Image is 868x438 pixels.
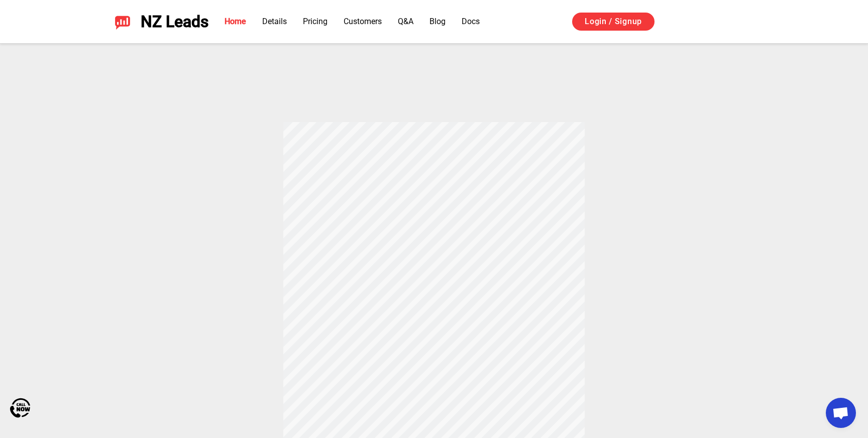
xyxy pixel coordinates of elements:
a: Q&A [398,17,413,26]
img: NZ Leads logo [115,14,131,30]
img: Call Now [10,398,30,418]
a: Customers [344,17,382,26]
a: Blog [429,17,446,26]
a: Pricing [303,17,328,26]
a: Login / Signup [572,13,655,31]
iframe: Sign in with Google Button [665,11,767,33]
a: Docs [462,17,480,26]
span: NZ Leads [141,13,208,31]
a: Home [225,17,246,26]
a: Open chat [826,398,856,428]
a: Details [262,17,287,26]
